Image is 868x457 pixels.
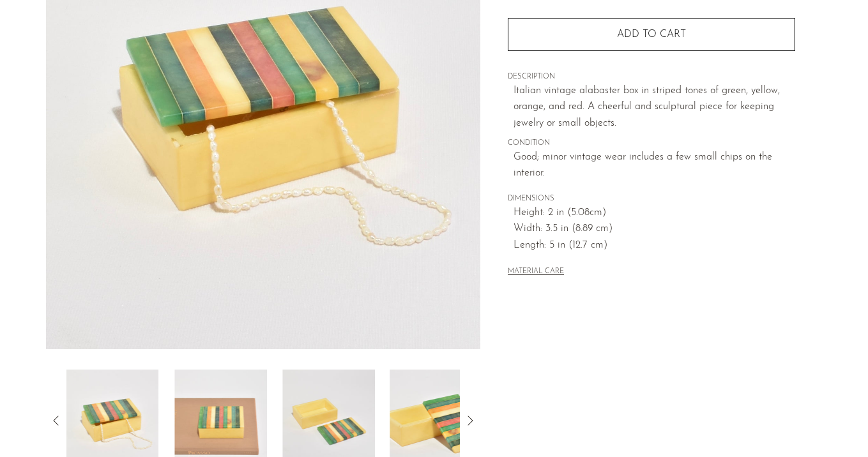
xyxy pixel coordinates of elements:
[508,193,795,205] span: DIMENSIONS
[508,18,795,51] button: Add to cart
[514,237,795,254] span: Length: 5 in (12.7 cm)
[514,221,795,237] span: Width: 3.5 in (8.89 cm)
[617,29,686,40] span: Add to cart
[508,138,795,149] span: CONDITION
[514,205,795,221] span: Height: 2 in (5.08cm)
[508,71,795,83] span: DESCRIPTION
[514,83,795,132] p: Italian vintage alabaster box in striped tones of green, yellow, orange, and red. A cheerful and ...
[514,149,795,182] span: Good; minor vintage wear includes a few small chips on the interior.
[508,267,564,277] button: MATERIAL CARE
